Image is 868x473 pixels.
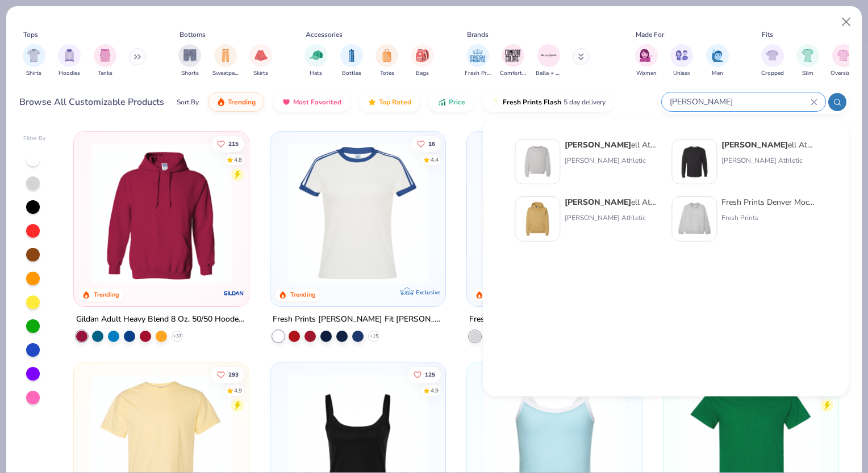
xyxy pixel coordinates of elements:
img: flash.gif [491,98,500,107]
div: 4.4 [431,155,439,164]
button: Trending [208,92,264,112]
span: Hats [310,69,322,78]
span: Bottles [342,69,361,78]
button: filter button [706,44,729,78]
button: filter button [178,44,201,78]
img: Oversized Image [837,49,850,62]
span: Fresh Prints Flash [503,98,561,107]
img: Bella + Canvas Image [540,47,557,64]
span: + 37 [173,333,182,340]
div: filter for Comfort Colors [500,44,526,78]
img: Comfort Colors Image [504,47,521,64]
span: + 15 [370,333,378,340]
button: filter button [375,44,398,78]
button: filter button [635,44,658,78]
img: Tanks Image [99,49,111,62]
div: [PERSON_NAME] Athletic [565,155,660,166]
button: Like [212,136,245,151]
button: filter button [58,44,81,78]
strong: [PERSON_NAME] [721,140,788,150]
div: filter for Women [635,44,658,78]
button: filter button [796,44,819,78]
div: filter for Men [706,44,729,78]
div: filter for Bottles [340,44,363,78]
img: f5d85501-0dbb-4ee4-b115-c08fa3845d83 [677,201,712,236]
img: Women Image [640,49,653,62]
div: 4.8 [235,155,243,164]
img: Men Image [711,49,724,62]
div: filter for Hoodies [58,44,81,78]
button: filter button [304,44,327,78]
div: filter for Slim [796,44,819,78]
button: filter button [411,44,434,78]
span: Skirts [253,69,268,78]
div: 4.9 [235,386,243,395]
div: filter for Oversized [831,44,856,78]
div: Bottoms [180,29,206,40]
div: Fits [762,29,773,40]
span: Price [449,98,465,107]
strong: [PERSON_NAME] [565,197,631,208]
span: Slim [802,69,813,78]
img: Totes Image [381,49,393,62]
div: ell Athletic ell Athletic Unisex Dri-Power® Hooded Sweatshirt [565,196,660,208]
img: trending.gif [216,98,226,107]
img: Sweatpants Image [219,49,232,62]
button: filter button [23,44,45,78]
span: Women [636,69,657,78]
span: Unisex [673,69,690,78]
div: filter for Cropped [761,44,784,78]
div: [PERSON_NAME] Athletic [565,213,660,223]
span: 125 [425,371,435,377]
button: Top Rated [359,92,420,112]
img: Slim Image [802,49,814,62]
span: Top Rated [379,98,411,107]
span: Oversized [831,69,856,78]
button: filter button [536,44,562,78]
span: Bella + Canvas [536,69,562,78]
img: Hats Image [310,49,323,62]
button: Fresh Prints Flash5 day delivery [483,92,614,112]
img: e5540c4d-e74a-4e58-9a52-192fe86bec9f [282,143,434,284]
div: Tops [23,29,38,40]
img: Gildan logo [223,282,245,305]
img: 37fe751e-17fc-48ae-b061-394e7dd6c83e [520,201,555,236]
span: Exclusive [416,289,440,296]
img: Hoodies Image [63,49,76,62]
img: 3d713fe4-b7d9-4547-a371-bdfdb5d66d7b [520,144,555,179]
button: filter button [500,44,526,78]
div: filter for Shirts [23,44,45,78]
div: Fresh Prints [721,213,817,223]
span: 5 day delivery [564,96,606,109]
span: Men [712,69,723,78]
span: Sweatpants [212,69,239,78]
img: Bottles Image [345,49,358,62]
div: Filter By [23,134,46,143]
span: 293 [229,371,239,377]
div: filter for Totes [375,44,398,78]
img: Bags Image [416,49,428,62]
div: Brands [467,29,489,40]
div: filter for Shorts [178,44,201,78]
span: Comfort Colors [500,69,526,78]
img: Cropped Image [766,49,779,62]
span: Tanks [98,69,112,78]
img: Unisex Image [675,49,688,62]
span: Shirts [26,69,41,78]
div: Fresh Prints Denver Mock Neck Heavyweight Sweatshirt [469,312,640,327]
span: Trending [228,98,256,107]
div: 4.9 [431,386,439,395]
div: Fresh Prints [PERSON_NAME] Fit [PERSON_NAME] Shirt with Stripes [273,312,443,327]
span: 16 [428,141,435,146]
div: filter for Unisex [670,44,693,78]
div: Browse All Customizable Products [19,95,164,109]
img: 01756b78-01f6-4cc6-8d8a-3c30c1a0c8ac [85,143,237,284]
div: filter for Skirts [249,44,272,78]
img: Skirts Image [254,49,268,62]
span: Fresh Prints [465,69,491,78]
div: filter for Fresh Prints [465,44,491,78]
img: Shirts Image [27,49,40,62]
div: Accessories [306,29,343,40]
div: filter for Bella + Canvas [536,44,562,78]
img: most_fav.gif [282,98,291,107]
